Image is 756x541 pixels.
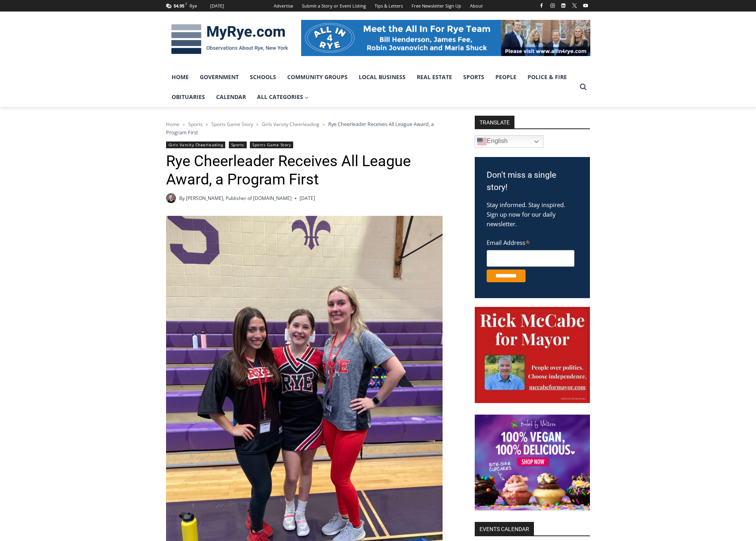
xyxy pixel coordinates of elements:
[475,116,514,128] strong: TRANSLATE
[166,67,576,107] nav: Primary Navigation
[487,169,578,194] h3: Don't miss a single story!
[166,87,211,107] a: Obituaries
[210,2,224,10] div: [DATE]
[174,3,184,9] span: 54.95
[522,67,572,87] a: Police & Fire
[559,1,568,10] a: Linkedin
[188,121,203,128] a: Sports
[186,2,187,6] span: F
[166,152,454,188] h1: Rye Cheerleader Receives All League Award, a Program First
[256,122,259,127] span: >
[244,67,282,87] a: Schools
[229,142,247,148] a: Sports
[475,135,543,148] a: English
[487,235,574,249] label: Email Address
[166,120,454,136] nav: Breadcrumbs
[166,67,194,87] a: Home
[166,193,176,203] a: Author image
[475,307,590,403] img: McCabe for Mayor
[282,67,353,87] a: Community Groups
[262,121,319,128] a: Girls Varsity Cheerleading
[475,415,590,511] img: Baked by Melissa
[186,195,292,202] a: [PERSON_NAME], Publisher of [DOMAIN_NAME]
[477,137,487,146] img: en
[411,67,458,87] a: Real Estate
[570,1,579,10] a: X
[537,1,546,10] a: Facebook
[166,121,180,128] a: Home
[179,194,185,202] span: By
[581,1,590,10] a: YouTube
[166,19,293,60] img: MyRye.com
[166,120,434,136] span: Rye Cheerleader Receives All League Award, a Program First
[300,194,315,202] time: [DATE]
[257,93,309,101] span: All Categories
[490,67,522,87] a: People
[251,87,314,107] a: All Categories
[458,67,490,87] a: Sports
[183,122,185,127] span: >
[211,87,251,107] a: Calendar
[353,67,411,87] a: Local Business
[166,142,226,148] a: Girls Varsity Cheerleading
[323,122,325,127] span: >
[189,2,197,10] div: Rye
[250,142,293,148] a: Sports Game Story
[211,121,253,128] a: Sports Game Story
[487,200,578,229] p: Stay informed. Stay inspired. Sign up now for our daily newsletter.
[206,122,208,127] span: >
[548,1,557,10] a: Instagram
[301,20,590,56] img: All in for Rye
[194,67,244,87] a: Government
[475,522,534,535] h2: Events Calendar
[576,80,590,94] button: View Search Form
